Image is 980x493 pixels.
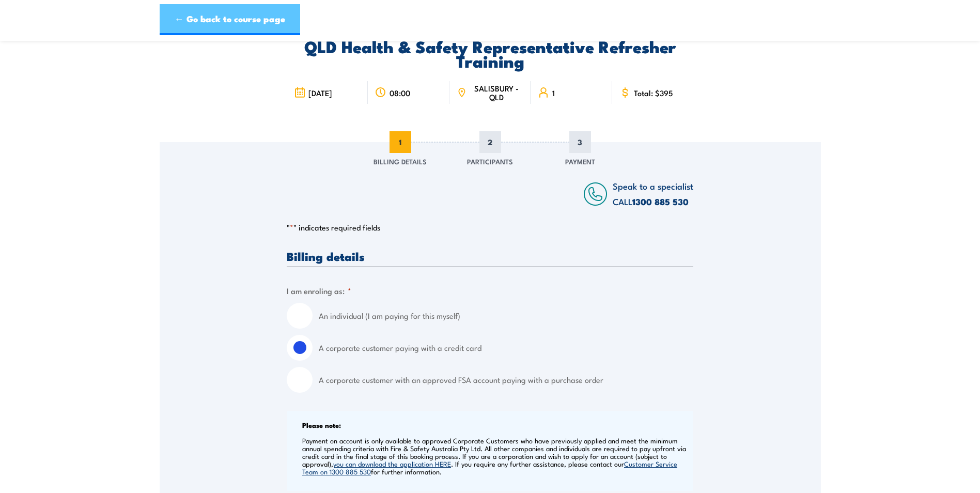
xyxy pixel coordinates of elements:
[308,88,332,97] span: [DATE]
[319,303,693,329] label: An individual (I am paying for this myself)
[552,88,555,97] span: 1
[634,88,673,97] span: Total: $395
[333,459,451,468] a: you can download the application HERE
[467,156,513,166] span: Participants
[569,131,591,153] span: 3
[287,285,351,297] legend: I am enroling as:
[287,222,693,233] p: " " indicates required fields
[302,420,341,430] b: Please note:
[302,459,677,476] a: Customer Service Team on 1300 885 530
[160,4,300,35] a: ← Go back to course page
[319,335,693,361] label: A corporate customer paying with a credit card
[632,195,689,208] a: 1300 885 530
[565,156,595,166] span: Payment
[390,88,410,97] span: 08:00
[470,84,523,101] span: SALISBURY - QLD
[613,179,693,208] span: Speak to a specialist CALL
[319,367,693,393] label: A corporate customer with an approved FSA account paying with a purchase order
[390,131,411,153] span: 1
[302,437,691,475] p: Payment on account is only available to approved Corporate Customers who have previously applied ...
[287,39,693,68] h2: QLD Health & Safety Representative Refresher Training
[374,156,427,166] span: Billing Details
[287,250,693,262] h3: Billing details
[479,131,501,153] span: 2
